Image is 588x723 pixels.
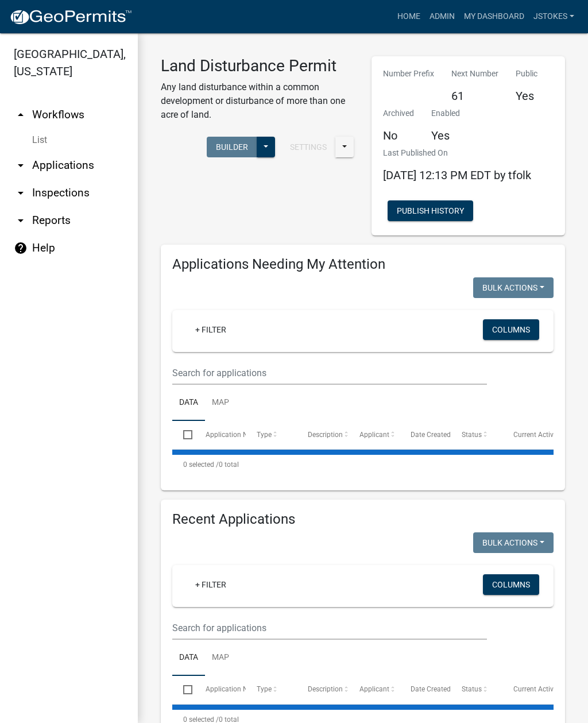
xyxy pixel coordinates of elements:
[425,6,459,28] a: Admin
[383,147,531,159] p: Last Published On
[186,319,235,340] a: + Filter
[388,200,473,221] button: Publish History
[431,107,460,119] p: Enabled
[186,574,235,595] a: + Filter
[172,421,194,449] datatable-header-cell: Select
[205,385,236,422] a: Map
[308,431,343,439] span: Description
[383,129,414,142] h5: No
[172,511,554,528] h4: Recent Applications
[516,89,537,103] h5: Yes
[502,421,554,449] datatable-header-cell: Current Activity
[257,431,272,439] span: Type
[14,108,28,122] i: arrow_drop_up
[451,68,498,80] p: Next Number
[411,431,451,439] span: Date Created
[246,676,297,703] datatable-header-cell: Type
[388,207,473,216] wm-modal-confirm: Workflow Publish History
[161,80,354,122] p: Any land disturbance within a common development or disturbance of more than one acre of land.
[459,6,529,28] a: My Dashboard
[172,676,194,703] datatable-header-cell: Select
[516,68,537,80] p: Public
[411,685,451,693] span: Date Created
[194,676,245,703] datatable-header-cell: Application Number
[172,616,487,640] input: Search for applications
[14,158,28,172] i: arrow_drop_down
[206,685,268,693] span: Application Number
[451,421,502,449] datatable-header-cell: Status
[308,685,343,693] span: Description
[359,685,389,693] span: Applicant
[383,168,531,182] span: [DATE] 12:13 PM EDT by tfolk
[462,685,482,693] span: Status
[172,450,554,479] div: 0 total
[172,385,205,422] a: Data
[281,137,336,157] button: Settings
[483,319,539,340] button: Columns
[431,129,460,142] h5: Yes
[172,361,487,385] input: Search for applications
[473,532,554,553] button: Bulk Actions
[349,421,400,449] datatable-header-cell: Applicant
[502,676,554,703] datatable-header-cell: Current Activity
[257,685,272,693] span: Type
[473,277,554,298] button: Bulk Actions
[393,6,425,28] a: Home
[183,461,219,469] span: 0 selected /
[14,241,28,255] i: help
[400,676,451,703] datatable-header-cell: Date Created
[206,431,268,439] span: Application Number
[172,640,205,676] a: Data
[14,214,28,227] i: arrow_drop_down
[383,107,414,119] p: Archived
[513,685,561,693] span: Current Activity
[383,68,434,80] p: Number Prefix
[194,421,245,449] datatable-header-cell: Application Number
[297,421,348,449] datatable-header-cell: Description
[359,431,389,439] span: Applicant
[349,676,400,703] datatable-header-cell: Applicant
[205,640,236,676] a: Map
[14,186,28,200] i: arrow_drop_down
[172,256,554,273] h4: Applications Needing My Attention
[246,421,297,449] datatable-header-cell: Type
[462,431,482,439] span: Status
[451,89,498,103] h5: 61
[161,56,354,76] h3: Land Disturbance Permit
[483,574,539,595] button: Columns
[513,431,561,439] span: Current Activity
[297,676,348,703] datatable-header-cell: Description
[207,137,257,157] button: Builder
[451,676,502,703] datatable-header-cell: Status
[529,6,579,28] a: jstokes
[400,421,451,449] datatable-header-cell: Date Created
